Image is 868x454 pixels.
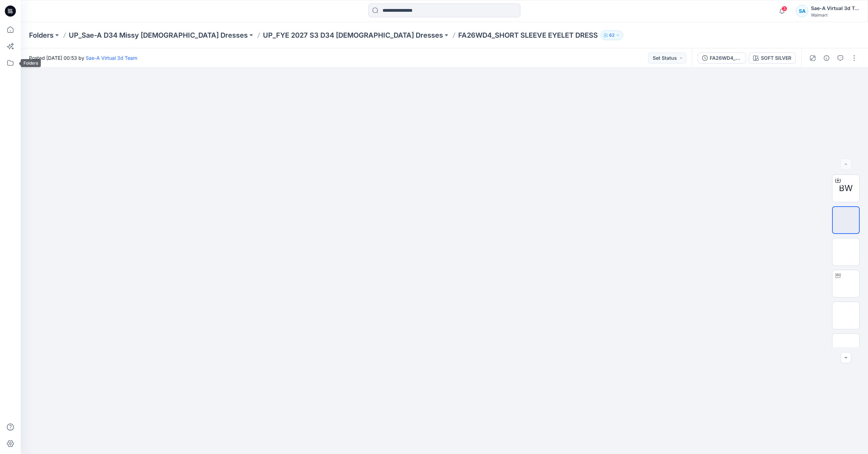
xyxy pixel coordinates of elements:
span: 3 [782,6,787,11]
div: FA26WD4_SOFT SILVER [710,54,742,62]
p: 62 [609,31,614,39]
div: Sae-A Virtual 3d Team [811,4,859,12]
button: FA26WD4_SOFT SILVER [698,53,746,64]
a: Sae-A Virtual 3d Team [86,55,137,61]
a: Folders [29,30,54,40]
p: FA26WD4_SHORT SLEEVE EYELET DRESS [458,30,598,40]
button: Details [821,53,832,64]
a: UP_Sae-A D34 Missy [DEMOGRAPHIC_DATA] Dresses [69,30,248,40]
button: SOFT SILVER [749,53,796,64]
span: BW [839,182,853,195]
span: Posted [DATE] 00:53 by [29,54,137,62]
div: SA [796,5,808,17]
a: UP_FYE 2027 S3 D34 [DEMOGRAPHIC_DATA] Dresses [263,30,443,40]
div: SOFT SILVER [761,54,791,62]
button: 62 [601,30,623,40]
div: Walmart [811,12,859,18]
